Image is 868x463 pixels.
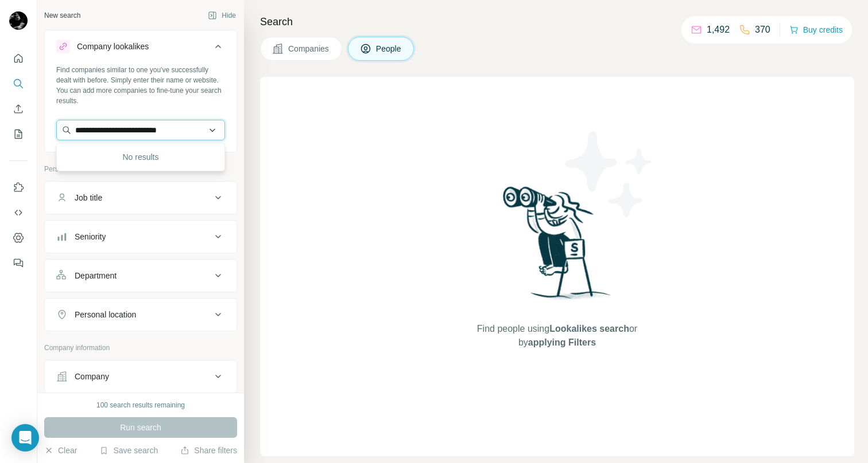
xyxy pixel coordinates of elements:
button: Use Surfe on LinkedIn [9,177,28,198]
span: Lookalikes search [549,324,629,333]
div: Company [75,371,109,382]
div: Find companies similar to one you've successfully dealt with before. Simply enter their name or w... [56,65,225,106]
button: Department [45,262,237,289]
button: Save search [99,445,158,456]
button: Hide [200,7,244,24]
div: Open Intercom Messenger [11,424,39,452]
button: Search [9,73,28,94]
button: Share filters [180,445,237,456]
button: Quick start [9,48,28,69]
button: Seniority [45,223,237,250]
div: Department [75,270,117,281]
button: Feedback [9,253,28,273]
div: Job title [75,192,102,203]
p: 1,492 [707,23,730,37]
p: Personal information [44,164,237,174]
span: People [376,43,402,54]
button: Dashboard [9,227,28,248]
button: Company lookalikes [45,33,237,65]
button: Buy credits [789,22,843,38]
button: Enrich CSV [9,99,28,119]
div: Company lookalikes [77,41,149,52]
img: Avatar [9,11,28,30]
button: Company [45,363,237,390]
span: applying Filters [528,338,596,347]
p: 370 [755,23,770,37]
span: Companies [288,43,330,54]
button: Use Surfe API [9,202,28,223]
button: Clear [44,445,77,456]
h4: Search [260,14,854,30]
div: Personal location [75,309,136,320]
div: Seniority [75,231,106,242]
button: My lists [9,124,28,144]
img: Surfe Illustration - Woman searching with binoculars [498,183,617,311]
img: Surfe Illustration - Stars [557,123,661,226]
span: Find people using or by [465,322,649,350]
div: No results [59,146,222,168]
p: Company information [44,343,237,353]
button: Personal location [45,301,237,328]
button: Job title [45,184,237,211]
div: 100 search results remaining [96,400,185,410]
div: New search [44,10,80,21]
